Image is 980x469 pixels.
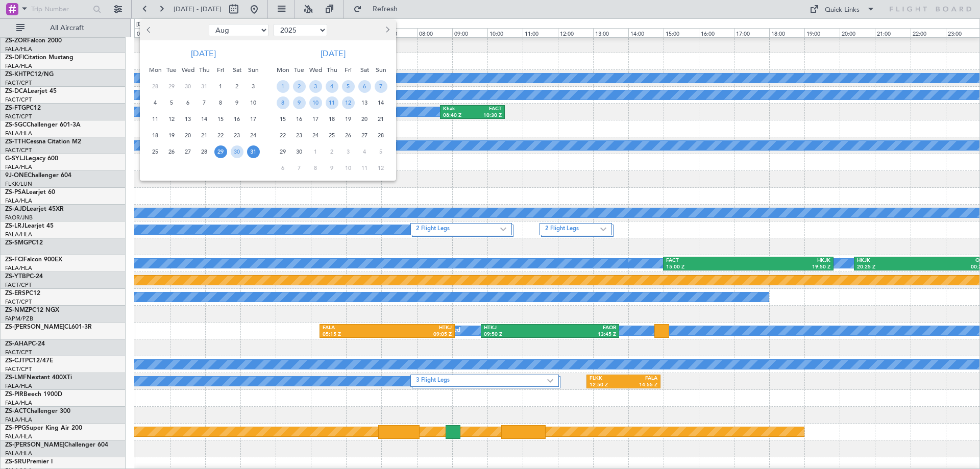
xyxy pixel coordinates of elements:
[342,129,355,142] span: 26
[342,145,355,158] span: 3
[307,143,324,160] div: 1-10-2025
[277,113,289,126] span: 15
[291,62,307,78] div: Tue
[291,127,307,143] div: 23-9-2025
[277,162,289,175] span: 6
[356,78,373,94] div: 6-9-2025
[147,78,163,94] div: 28-7-2025
[356,62,373,78] div: Sat
[196,111,212,127] div: 14-8-2025
[275,78,291,94] div: 1-9-2025
[340,94,356,111] div: 12-9-2025
[149,129,162,142] span: 18
[214,80,227,93] span: 1
[291,111,307,127] div: 16-9-2025
[340,127,356,143] div: 26-9-2025
[309,162,322,175] span: 8
[231,113,243,126] span: 16
[373,160,389,176] div: 12-10-2025
[212,78,229,94] div: 1-8-2025
[307,62,324,78] div: Wed
[214,113,227,126] span: 15
[291,143,307,160] div: 30-9-2025
[342,96,355,109] span: 12
[182,129,194,142] span: 20
[182,96,194,109] span: 6
[340,78,356,94] div: 5-9-2025
[212,62,229,78] div: Fri
[198,129,211,142] span: 21
[340,160,356,176] div: 10-10-2025
[229,111,245,127] div: 16-8-2025
[245,127,261,143] div: 24-8-2025
[307,111,324,127] div: 17-9-2025
[212,127,229,143] div: 22-8-2025
[180,127,196,143] div: 20-8-2025
[356,94,373,111] div: 13-9-2025
[147,127,163,143] div: 18-8-2025
[147,94,163,111] div: 4-8-2025
[198,80,211,93] span: 31
[291,160,307,176] div: 7-10-2025
[324,143,340,160] div: 2-10-2025
[163,111,180,127] div: 12-8-2025
[358,113,371,126] span: 20
[277,80,289,93] span: 1
[275,127,291,143] div: 22-9-2025
[324,127,340,143] div: 25-9-2025
[231,129,243,142] span: 23
[358,145,371,158] span: 4
[358,96,371,109] span: 13
[373,127,389,143] div: 28-9-2025
[247,145,260,158] span: 31
[245,111,261,127] div: 17-8-2025
[147,143,163,160] div: 25-8-2025
[229,78,245,94] div: 2-8-2025
[247,113,260,126] span: 17
[277,129,289,142] span: 22
[275,160,291,176] div: 6-10-2025
[381,22,393,38] button: Next month
[291,78,307,94] div: 2-9-2025
[340,111,356,127] div: 19-9-2025
[326,129,338,142] span: 25
[163,78,180,94] div: 29-7-2025
[375,145,387,158] span: 5
[182,80,194,93] span: 30
[182,145,194,158] span: 27
[326,162,338,175] span: 9
[293,162,306,175] span: 7
[180,111,196,127] div: 13-8-2025
[165,145,178,158] span: 26
[212,111,229,127] div: 15-8-2025
[196,78,212,94] div: 31-7-2025
[180,62,196,78] div: Wed
[375,96,387,109] span: 14
[373,94,389,111] div: 14-9-2025
[375,113,387,126] span: 21
[180,94,196,111] div: 6-8-2025
[165,96,178,109] span: 5
[214,129,227,142] span: 22
[198,145,211,158] span: 28
[358,80,371,93] span: 6
[275,62,291,78] div: Mon
[165,80,178,93] span: 29
[209,24,268,36] select: Select month
[293,145,306,158] span: 30
[309,145,322,158] span: 1
[163,94,180,111] div: 5-8-2025
[326,145,338,158] span: 2
[147,62,163,78] div: Mon
[245,94,261,111] div: 10-8-2025
[375,129,387,142] span: 28
[293,113,306,126] span: 16
[356,143,373,160] div: 4-10-2025
[309,129,322,142] span: 24
[147,111,163,127] div: 11-8-2025
[293,80,306,93] span: 2
[180,143,196,160] div: 27-8-2025
[356,111,373,127] div: 20-9-2025
[231,145,243,158] span: 30
[342,80,355,93] span: 5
